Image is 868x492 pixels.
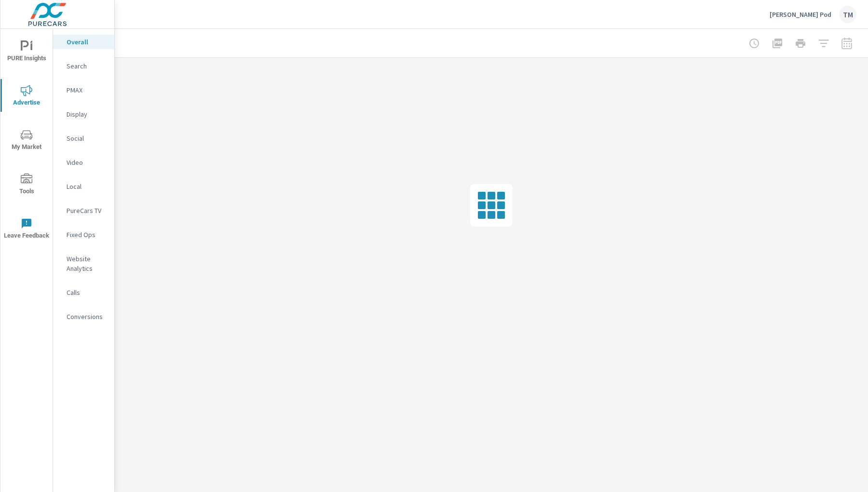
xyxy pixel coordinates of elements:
span: Tools [3,173,50,197]
div: Calls [53,285,114,300]
div: Search [53,59,114,73]
div: PureCars TV [53,203,114,218]
span: My Market [3,129,50,153]
span: PURE Insights [3,40,50,64]
div: nav menu [0,29,53,251]
span: Advertise [3,85,50,108]
div: Overall [53,35,114,49]
p: Website Analytics [67,254,107,273]
div: Website Analytics [53,252,114,276]
p: Local [67,182,107,191]
div: Fixed Ops [53,227,114,242]
div: Conversions [53,309,114,324]
div: Display [53,107,114,121]
p: Search [67,61,107,71]
p: Fixed Ops [67,230,107,239]
div: TM [839,6,856,23]
p: Video [67,158,107,167]
div: PMAX [53,83,114,97]
p: Calls [67,288,107,297]
div: Video [53,155,114,170]
p: [PERSON_NAME] Pod [770,10,831,19]
p: Conversions [67,312,107,321]
p: Overall [67,37,107,47]
p: PMAX [67,85,107,95]
p: Display [67,109,107,119]
p: Social [67,133,107,143]
div: Social [53,131,114,146]
p: PureCars TV [67,206,107,215]
span: Leave Feedback [3,218,50,241]
div: Local [53,179,114,194]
